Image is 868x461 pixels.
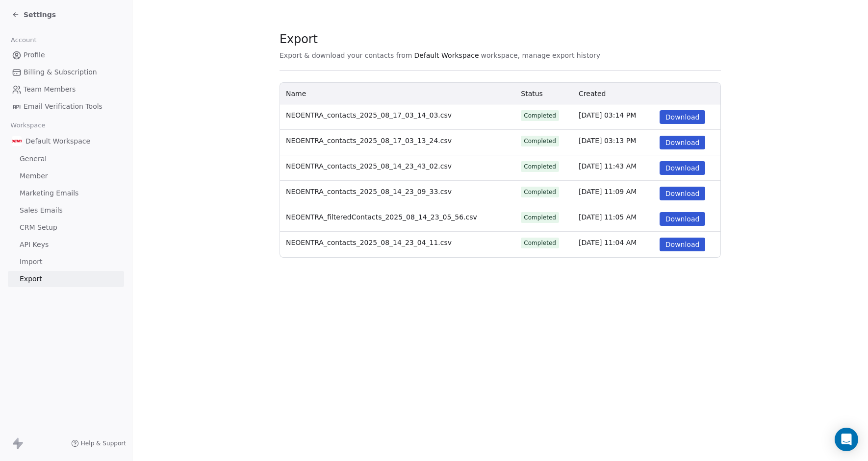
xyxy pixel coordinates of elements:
span: Settings [24,10,56,20]
span: Created [579,90,606,97]
span: Billing & Subscription [24,67,97,77]
span: Status [521,90,543,97]
span: Sales Emails [20,205,63,216]
div: Completed [524,188,556,196]
a: Profile [8,47,124,63]
td: [DATE] 11:09 AM [573,181,654,206]
td: [DATE] 11:43 AM [573,155,654,181]
a: Sales Emails [8,202,124,218]
span: Name [286,90,306,97]
span: Export & download your contacts from [280,50,412,60]
a: General [8,151,124,167]
span: Team Members [24,84,76,95]
span: Help & Support [81,439,126,447]
button: Download [660,136,706,149]
span: General [20,154,47,164]
a: Marketing Emails [8,185,124,201]
a: Export [8,271,124,287]
span: Account [6,33,41,48]
span: Default Workspace [414,50,479,60]
a: Help & Support [71,439,126,447]
span: Export [280,32,600,47]
div: Completed [524,239,556,247]
a: Email Verification Tools [8,98,124,115]
span: workspace, manage export history [481,50,600,60]
a: Import [8,254,124,270]
a: Member [8,168,124,184]
a: Team Members [8,81,124,97]
span: Email Verification Tools [24,101,102,112]
span: Workspace [6,118,50,133]
span: Default Workspace [26,136,90,146]
a: Settings [12,10,56,20]
td: [DATE] 03:14 PM [573,104,654,130]
span: NEOENTRA_contacts_2025_08_14_23_43_02.csv [286,162,452,170]
div: Completed [524,213,556,222]
a: API Keys [8,237,124,253]
span: NEOENTRA_contacts_2025_08_17_03_14_03.csv [286,111,452,119]
button: Download [660,187,706,200]
div: Completed [524,137,556,146]
button: Download [660,161,706,175]
div: Completed [524,162,556,171]
span: Import [20,257,42,267]
td: [DATE] 11:05 AM [573,206,654,232]
span: NEOENTRA_filteredContacts_2025_08_14_23_05_56.csv [286,213,477,221]
td: [DATE] 11:04 AM [573,232,654,257]
span: CRM Setup [20,222,57,233]
span: API Keys [20,240,49,250]
div: Completed [524,111,556,120]
span: NEOENTRA_contacts_2025_08_14_23_04_11.csv [286,239,452,246]
td: [DATE] 03:13 PM [573,130,654,155]
button: Download [660,212,706,226]
span: Profile [24,50,45,60]
span: NEOENTRA_contacts_2025_08_17_03_13_24.csv [286,137,452,145]
span: NEOENTRA_contacts_2025_08_14_23_09_33.csv [286,188,452,195]
button: Download [660,238,706,251]
a: Billing & Subscription [8,64,124,80]
img: Additional.svg [12,136,22,146]
a: CRM Setup [8,219,124,236]
span: Export [20,274,42,284]
button: Download [660,110,706,124]
div: Open Intercom Messenger [835,428,858,451]
span: Member [20,171,48,181]
span: Marketing Emails [20,188,78,198]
